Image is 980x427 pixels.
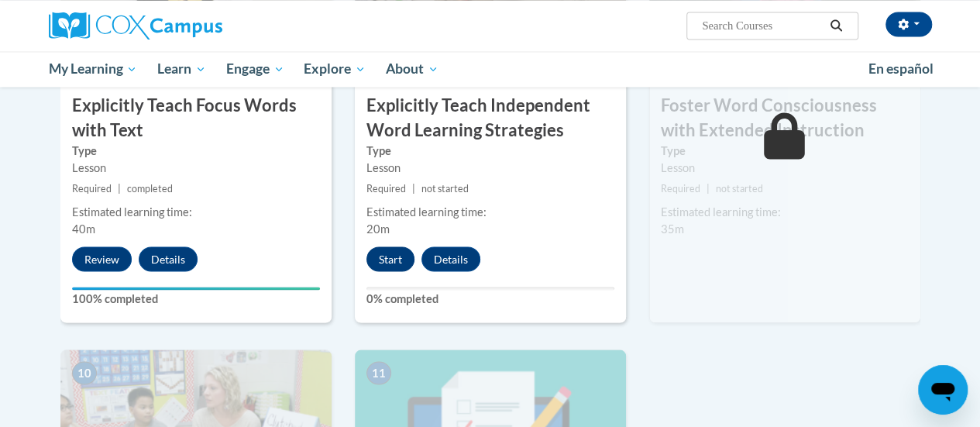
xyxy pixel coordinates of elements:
[72,203,320,220] div: Estimated learning time:
[661,142,909,159] label: Type
[366,290,614,307] label: 0% completed
[366,142,614,159] label: Type
[39,51,148,87] a: My Learning
[72,222,95,235] span: 40m
[366,182,406,194] span: Required
[386,60,438,78] span: About
[37,51,944,87] div: Main menu
[48,60,137,78] span: My Learning
[72,182,112,194] span: Required
[661,222,684,235] span: 35m
[366,159,614,176] div: Lesson
[72,361,97,384] span: 10
[147,51,216,87] a: Learn
[661,159,909,176] div: Lesson
[72,142,320,159] label: Type
[366,246,414,271] button: Start
[885,12,932,36] button: Account Settings
[868,60,934,77] span: En español
[707,182,710,194] span: |
[421,182,469,194] span: not started
[72,287,320,290] div: Your progress
[412,182,415,194] span: |
[49,12,222,40] img: Cox Campus
[376,51,449,87] a: About
[226,60,284,78] span: Engage
[157,60,206,78] span: Learn
[918,365,968,415] iframe: Button to launch messaging window
[60,94,332,142] h3: Explicitly Teach Focus Words with Text
[216,51,294,87] a: Engage
[700,16,824,35] input: Search Courses
[304,60,366,78] span: Explore
[72,246,132,271] button: Review
[366,361,391,384] span: 11
[366,203,614,220] div: Estimated learning time:
[421,246,480,271] button: Details
[139,246,198,271] button: Details
[661,203,909,220] div: Estimated learning time:
[118,182,121,194] span: |
[294,51,376,87] a: Explore
[649,94,920,142] h3: Foster Word Consciousness with Extended Instruction
[72,290,320,307] label: 100% completed
[661,182,700,194] span: Required
[824,16,848,35] button: Search
[366,222,390,235] span: 20m
[72,159,320,176] div: Lesson
[49,12,328,40] a: Cox Campus
[716,182,763,194] span: not started
[858,53,944,85] a: En español
[127,182,173,194] span: completed
[355,94,626,142] h3: Explicitly Teach Independent Word Learning Strategies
